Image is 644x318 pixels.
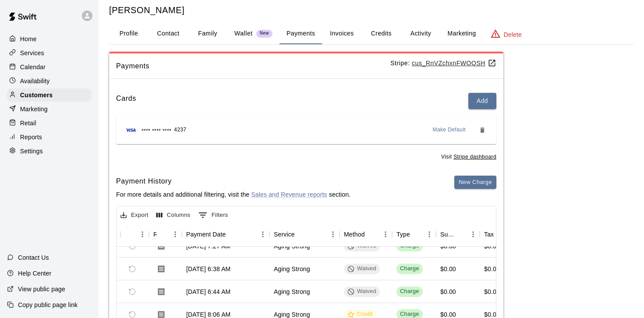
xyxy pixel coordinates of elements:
[441,153,496,162] span: Visit
[7,145,92,158] a: Settings
[123,126,139,134] img: Credit card brand logo
[20,77,50,85] p: Availability
[361,23,401,44] button: Credits
[7,46,92,60] a: Services
[484,222,494,247] div: Tax
[440,23,483,44] button: Marketing
[401,23,440,44] button: Activity
[400,287,419,296] div: Charge
[18,300,78,309] p: Copy public page link
[326,228,340,241] button: Menu
[116,176,350,187] h6: Payment History
[109,23,149,44] button: Profile
[274,222,295,247] div: Service
[7,74,92,88] a: Availability
[174,126,186,134] span: 4237
[392,222,436,247] div: Type
[379,228,392,241] button: Menu
[116,60,390,72] span: Payments
[256,228,269,241] button: Menu
[475,123,489,137] button: Remove
[109,23,633,44] div: basic tabs example
[20,105,48,113] p: Marketing
[440,222,454,247] div: Subtotal
[7,88,92,102] a: Customers
[251,191,327,198] a: Sales and Revenue reports
[20,91,53,99] p: Customers
[453,154,496,160] a: Stripe dashboard
[234,29,253,38] p: Wallet
[274,287,310,296] div: Aging Strong
[18,253,49,262] p: Contact Us
[454,228,467,240] button: Sort
[280,23,322,44] button: Payments
[467,228,480,241] button: Menu
[256,31,272,36] span: New
[396,222,410,247] div: Type
[347,265,376,273] div: Waived
[188,23,227,44] button: Family
[109,4,633,16] h5: [PERSON_NAME]
[390,59,496,68] p: Stripe:
[269,222,340,247] div: Service
[92,222,120,247] div: Id
[20,147,43,155] p: Settings
[484,287,500,296] div: $0.00
[410,228,422,240] button: Sort
[169,228,182,241] button: Menu
[454,176,496,189] button: New Charge
[7,102,92,116] a: Marketing
[153,284,169,300] button: Download Receipt
[7,60,92,74] a: Calendar
[149,222,182,247] div: Receipt
[429,123,470,137] button: Make Default
[440,265,456,273] div: $0.00
[125,228,137,240] button: Sort
[153,261,169,277] button: Download Receipt
[18,269,51,278] p: Help Center
[20,133,42,141] p: Reports
[412,60,496,67] a: cus_RnVZchxnFWOQSH
[153,222,156,247] div: Receipt
[18,285,65,293] p: View public page
[20,49,44,57] p: Services
[504,30,522,39] p: Delete
[322,23,361,44] button: Invoices
[365,228,377,240] button: Sort
[400,265,419,273] div: Charge
[20,119,36,127] p: Retail
[116,190,350,199] p: For more details and additional filtering, visit the section.
[118,208,151,222] button: Export
[344,222,365,247] div: Method
[154,208,193,222] button: Select columns
[125,284,140,299] span: Refund payment
[468,93,496,109] button: Add
[433,126,466,134] span: Make Default
[149,23,188,44] button: Contact
[295,228,307,240] button: Sort
[186,222,226,247] div: Payment Date
[347,287,376,296] div: Waived
[7,131,92,144] a: Reports
[340,222,392,247] div: Method
[484,265,500,273] div: $0.00
[7,117,92,130] a: Retail
[7,32,92,46] a: Home
[20,35,37,43] p: Home
[423,228,436,241] button: Menu
[120,222,149,247] div: Refund
[136,228,149,241] button: Menu
[196,208,230,222] button: Show filters
[125,261,140,276] span: Refund payment
[156,228,169,240] button: Sort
